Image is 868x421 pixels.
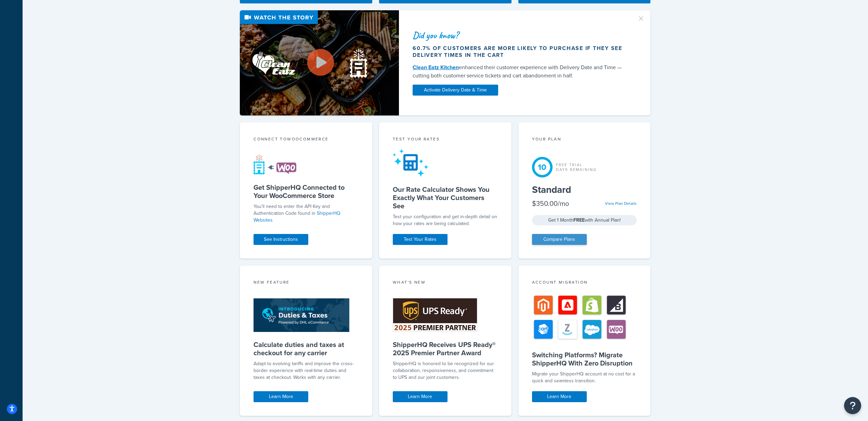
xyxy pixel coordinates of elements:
div: Test your configuration and get in-depth detail on how your rates are being calculated. [393,213,498,227]
div: Test your rates [393,136,498,144]
strong: FREE [573,216,585,224]
div: Account Migration [532,279,637,287]
a: See Instructions [254,234,308,245]
h5: Standard [532,184,637,195]
div: New Feature [254,279,359,287]
h5: Our Rate Calculator Shows You Exactly What Your Customers See [393,185,498,210]
a: Compare Plans [532,234,587,245]
a: Activate Delivery Date & Time [413,85,498,96]
img: Video thumbnail [240,10,399,115]
p: ShipperHQ is honored to be recognized for our collaboration, responsiveness, and commitment to UP... [393,360,498,381]
div: 60.7% of customers are more likely to purchase if they see delivery times in the cart [413,45,629,59]
div: enhanced their customer experience with Delivery Date and Time — cutting both customer service ti... [413,63,629,80]
button: Open Resource Center [844,397,861,414]
div: Connect to WooCommerce [254,136,359,144]
div: Free Trial Days Remaining [556,162,597,172]
h5: Switching Platforms? Migrate ShipperHQ With Zero Disruption [532,351,637,367]
div: Migrate your ShipperHQ account at no cost for a quick and seamless transition. [532,371,637,384]
a: Clean Eatz Kitchen [413,63,459,71]
img: connect-shq-woo-43c21eb1.svg [254,154,296,175]
a: ShipperHQ Websites [254,210,340,224]
a: Learn More [393,391,448,402]
h5: ShipperHQ Receives UPS Ready® 2025 Premier Partner Award [393,340,498,357]
div: Did you know? [413,30,629,40]
h5: Get ShipperHQ Connected to Your WooCommerce Store [254,183,359,200]
a: Learn More [254,391,308,402]
p: Adapt to evolving tariffs and improve the cross-border experience with real-time duties and taxes... [254,360,359,381]
div: 10 [532,157,553,177]
div: What's New [393,279,498,287]
div: Get 1 Month with Annual Plan! [532,215,637,225]
a: View Plan Details [605,200,637,207]
a: Learn More [532,391,587,402]
a: Test Your Rates [393,234,448,245]
div: Your Plan [532,136,637,144]
div: $350.00/mo [532,199,569,208]
h5: Calculate duties and taxes at checkout for any carrier [254,340,359,357]
p: You'll need to enter the API Key and Authentication Code found in [254,203,359,224]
